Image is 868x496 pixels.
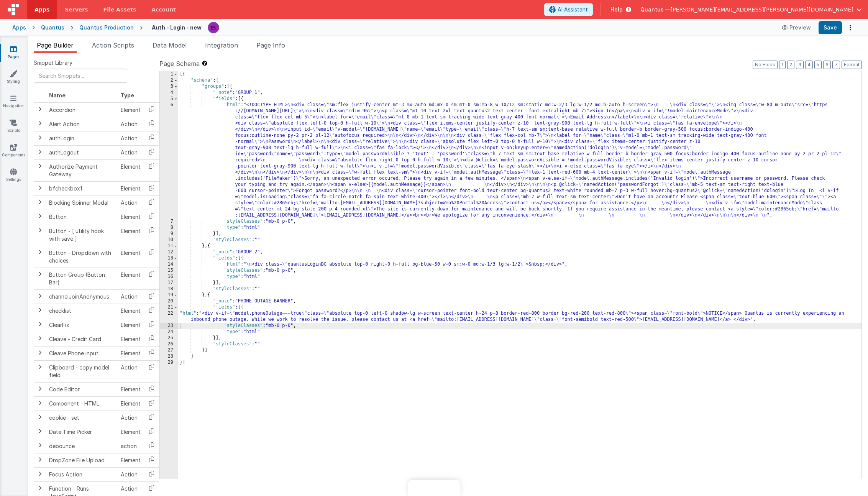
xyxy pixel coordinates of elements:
img: 2445f8d87038429357ee99e9bdfcd63a [208,22,219,33]
button: 1 [779,61,786,69]
td: Action [118,117,144,131]
button: Save [819,21,842,34]
div: Apps [12,24,26,31]
td: action [118,439,144,453]
td: Element [118,332,144,346]
div: 6 [160,102,178,218]
button: 2 [787,61,794,69]
td: Accordion [46,103,118,117]
div: 27 [160,347,178,353]
span: Quantus — [640,6,671,13]
div: 9 [160,231,178,237]
td: Element [118,425,144,439]
td: Action [118,360,144,382]
button: 5 [814,61,822,69]
td: Button [46,210,118,224]
span: Name [49,92,66,99]
div: 18 [160,286,178,292]
button: Preview [777,21,815,34]
td: Element [118,453,144,467]
div: 28 [160,353,178,360]
span: Page Info [256,41,285,49]
span: Help [610,6,623,13]
button: No Folds [753,61,778,69]
td: Action [118,145,144,159]
div: 12 [160,249,178,255]
span: Page Builder [37,41,74,49]
td: Element [118,268,144,289]
div: 26 [160,341,178,347]
td: Element [118,181,144,195]
div: 2 [160,77,178,84]
div: 10 [160,237,178,243]
button: 6 [823,61,831,69]
div: 7 [160,218,178,225]
div: 20 [160,298,178,304]
td: Element [118,103,144,117]
span: AI Assistant [558,6,588,13]
span: Action Scripts [92,41,134,49]
td: Element [118,346,144,360]
td: Authorize Payment Gateway [46,159,118,181]
td: bfcheckbox1 [46,181,118,195]
td: authLogout [46,145,118,159]
span: Data Model [153,41,187,49]
span: Snippet Library [34,59,72,67]
td: Action [118,195,144,210]
td: DropZone File Upload [46,453,118,467]
h4: Auth - Login - new [152,25,202,30]
td: Element [118,382,144,396]
td: Action [118,467,144,481]
div: 16 [160,274,178,280]
td: Element [118,224,144,246]
div: 14 [160,261,178,268]
div: 1 [160,71,178,77]
td: Element [118,210,144,224]
div: 13 [160,255,178,261]
td: Action [118,131,144,145]
td: channelJoinAnonymous [46,289,118,304]
span: Integration [205,41,238,49]
div: 3 [160,84,178,90]
div: 4 [160,90,178,96]
span: Type [121,92,134,99]
td: authLogin [46,131,118,145]
div: Quantus [41,24,64,31]
button: 7 [832,61,840,69]
span: [PERSON_NAME][EMAIL_ADDRESS][PERSON_NAME][DOMAIN_NAME] [671,6,853,13]
td: Button Group (Button Bar) [46,268,118,289]
td: Blocking Spinner Modal [46,195,118,210]
button: Quantus — [PERSON_NAME][EMAIL_ADDRESS][PERSON_NAME][DOMAIN_NAME] [640,6,862,13]
div: 23 [160,323,178,329]
td: Element [118,246,144,268]
td: Element [118,396,144,411]
div: 15 [160,268,178,274]
td: Component - HTML [46,396,118,411]
iframe: Marker.io feedback button [408,480,460,496]
td: Element [118,318,144,332]
div: 19 [160,292,178,298]
div: 25 [160,335,178,341]
button: Format [842,61,862,69]
div: 11 [160,243,178,249]
td: Alert Action [46,117,118,131]
td: debounce [46,439,118,453]
div: 24 [160,329,178,335]
td: Action [118,289,144,304]
td: Focus Action [46,467,118,481]
td: Code Editor [46,382,118,396]
span: File Assets [103,6,136,13]
td: ClearFix [46,318,118,332]
div: 22 [160,310,178,323]
span: Page Schema [159,59,200,68]
button: 4 [805,61,813,69]
button: 3 [796,61,804,69]
input: Search Snippets ... [34,69,127,83]
button: Options [845,22,856,33]
td: Clipboard - copy model field [46,360,118,382]
div: 29 [160,360,178,366]
span: Servers [65,6,88,13]
div: 17 [160,280,178,286]
div: Quantus Production [79,24,134,31]
td: Element [118,159,144,181]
